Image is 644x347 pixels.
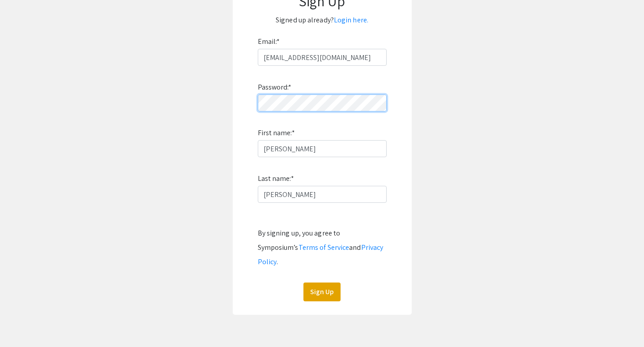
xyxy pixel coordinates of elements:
[258,126,295,140] label: First name:
[258,34,280,49] label: Email:
[334,15,368,25] a: Login here.
[258,80,292,94] label: Password:
[242,13,403,27] p: Signed up already?
[299,243,350,252] a: Terms of Service
[7,307,38,340] iframe: Chat
[258,226,387,269] div: By signing up, you agree to Symposium’s and .
[258,171,294,186] label: Last name:
[303,283,341,301] button: Sign Up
